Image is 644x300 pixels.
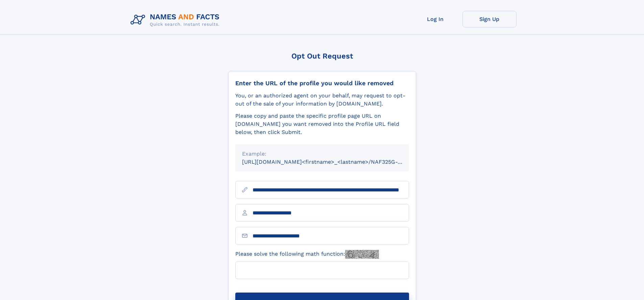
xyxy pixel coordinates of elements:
div: Opt Out Request [228,52,416,60]
a: Log In [408,11,462,27]
img: Logo Names and Facts [128,11,225,29]
div: Please copy and paste the specific profile page URL on [DOMAIN_NAME] you want removed into the Pr... [235,112,409,136]
div: You, or an authorized agent on your behalf, may request to opt-out of the sale of your informatio... [235,92,409,108]
label: Please solve the following math function: [235,250,379,259]
small: [URL][DOMAIN_NAME]<firstname>_<lastname>/NAF325G-xxxxxxxx [242,159,422,165]
div: Enter the URL of the profile you would like removed [235,79,409,87]
div: Example: [242,150,402,158]
a: Sign Up [462,11,517,27]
